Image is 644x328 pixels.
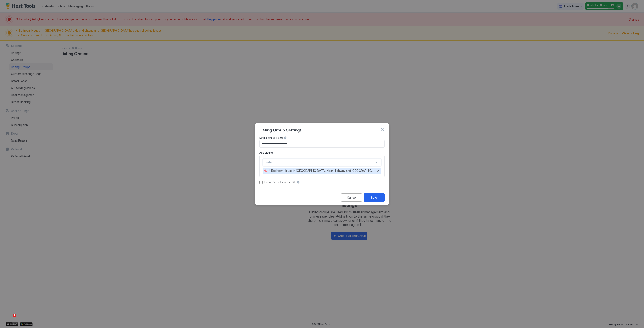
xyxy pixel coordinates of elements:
[259,181,385,184] div: accessCode
[371,195,378,200] div: Save
[260,140,384,147] input: Input Field
[259,136,283,139] span: Listing Group Name
[259,151,273,154] span: Add Listing
[364,193,385,202] button: Save
[4,314,14,324] iframe: Intercom live chat
[259,126,302,133] span: Listing Group Settings
[376,169,380,173] button: Remove
[347,195,356,200] div: Cancel
[341,193,362,202] button: Cancel
[264,181,296,184] div: Enable Public Turnover URL
[13,314,16,317] span: 1
[269,169,374,173] span: 4 Bedroom House in [GEOGRAPHIC_DATA], Near Highway and [GEOGRAPHIC_DATA]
